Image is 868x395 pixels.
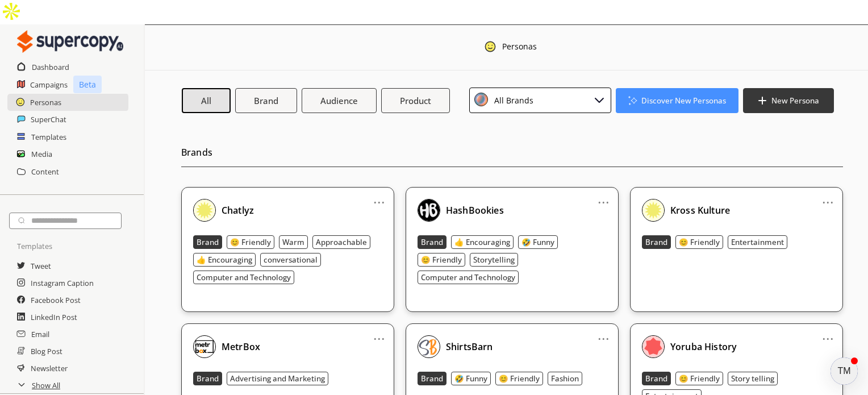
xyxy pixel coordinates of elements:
button: Computer and Technology [418,271,519,284]
button: Brand [642,372,671,385]
a: ... [822,330,834,339]
a: Templates [31,128,66,145]
b: 😊 Friendly [499,373,540,384]
a: Media [31,145,52,163]
b: MetrBox [222,340,260,353]
b: Kross Kulture [670,204,730,217]
img: Close [642,335,665,358]
b: All [201,95,211,106]
button: Fashion [548,372,582,385]
a: Blog Post [31,343,62,360]
b: Warm [282,237,304,247]
div: atlas-message-author-avatar [831,357,858,385]
button: Warm [279,235,308,249]
b: 😊 Friendly [679,237,720,247]
b: HashBookies [446,204,504,217]
button: Computer and Technology [193,271,294,284]
b: 😊 Friendly [230,237,271,247]
button: All [182,88,231,113]
b: Fashion [551,373,579,384]
a: Email [31,326,49,343]
button: Product [381,88,450,113]
b: Brand [645,237,667,247]
b: conversational [264,255,318,265]
button: 😊 Friendly [675,372,723,385]
a: ... [598,193,610,202]
b: Brand [254,95,278,106]
button: Brand [193,235,222,249]
b: Brand [421,373,443,384]
b: Audience [320,95,358,106]
a: Personas [30,94,61,111]
a: ... [598,330,610,339]
img: Close [592,93,606,106]
button: 😊 Friendly [675,235,723,249]
a: Dashboard [32,59,69,76]
button: Approachable [312,235,370,249]
b: Storytelling [473,255,515,265]
b: Brand [197,237,219,247]
b: Advertising and Marketing [230,373,325,384]
button: 👍 Encouraging [451,235,514,249]
img: Close [642,199,665,222]
button: 😊 Friendly [227,235,274,249]
b: 🤣 Funny [521,237,554,247]
a: SuperChat [31,111,66,128]
b: Brand [197,373,219,384]
b: Brand [421,237,443,247]
b: New Persona [771,95,819,106]
img: Close [484,40,496,53]
b: 🤣 Funny [454,373,487,384]
b: 😊 Friendly [421,255,462,265]
a: ... [373,330,385,339]
img: Close [193,335,216,358]
b: 👍 Encouraging [197,255,252,265]
button: atlas-launcher [831,357,858,385]
button: Story telling [728,372,778,385]
b: ShirtsBarn [446,340,493,353]
b: 👍 Encouraging [454,237,510,247]
a: LinkedIn Post [31,309,77,326]
div: Personas [502,42,537,55]
b: Chatlyz [222,204,254,217]
h2: Facebook Post [31,292,81,309]
button: Discover New Personas [616,88,739,113]
a: Show All [32,377,60,394]
button: Entertainment [728,235,787,249]
h2: Tweet [31,257,51,275]
a: ... [373,193,385,202]
button: Audience [302,88,377,113]
img: Close [418,335,440,358]
h2: Brands [181,144,843,167]
button: Brand [418,235,446,249]
button: 😊 Friendly [418,253,465,267]
a: Campaigns [30,76,68,93]
button: Brand [235,88,297,113]
a: Newsletter [31,360,68,377]
img: Close [17,30,123,53]
button: 🤣 Funny [451,372,491,385]
img: Close [418,199,440,222]
button: 🤣 Funny [518,235,558,249]
button: 👍 Encouraging [193,253,256,267]
a: Content [31,163,59,180]
button: Brand [642,235,671,249]
b: Story telling [731,373,774,384]
img: Close [474,93,488,106]
button: New Persona [743,88,834,113]
b: Computer and Technology [197,272,291,282]
button: Storytelling [470,253,518,267]
b: Computer and Technology [421,272,515,282]
b: Discover New Personas [641,95,726,106]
